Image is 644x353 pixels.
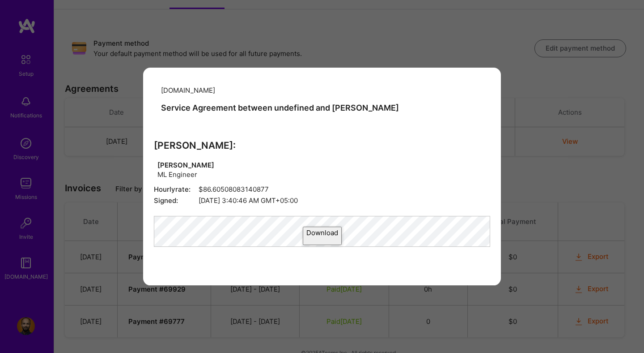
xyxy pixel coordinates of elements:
span: ML Engineer [157,170,214,179]
i: icon Close [486,80,491,86]
h3: Service Agreement between undefined and [PERSON_NAME] [161,103,399,113]
span: $86.60508083140877 [154,185,490,194]
button: Download [303,227,342,245]
span: Signed: [154,196,199,205]
span: [DATE] 3:40:46 AM GMT+05:00 [154,196,490,205]
span: [DOMAIN_NAME] [161,86,215,95]
span: [PERSON_NAME] [157,160,214,170]
h3: [PERSON_NAME]: [154,140,490,151]
span: Hourly rate: [154,185,199,194]
div: modal [143,68,501,285]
